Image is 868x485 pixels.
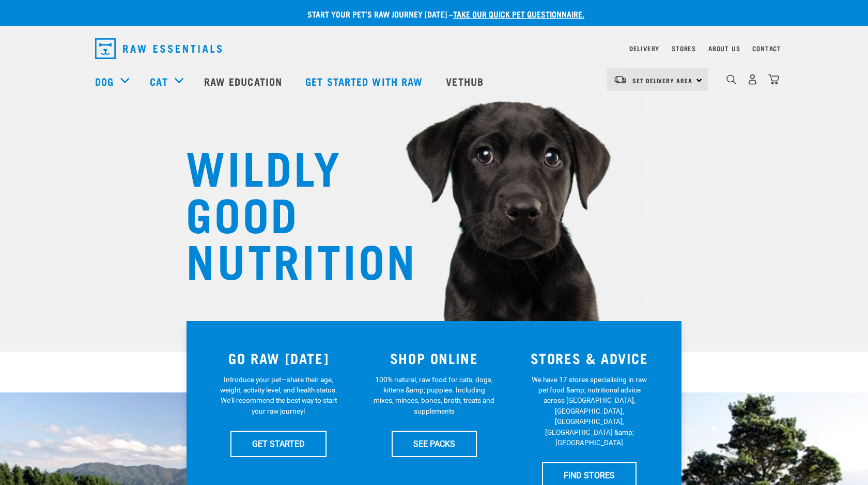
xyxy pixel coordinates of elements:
[752,47,781,50] a: Contact
[392,431,477,457] a: SEE PACKS
[629,47,659,50] a: Delivery
[768,74,779,85] img: home-icon@2x.png
[453,11,584,16] a: take our quick pet questionnaire.
[613,75,627,84] img: van-moving.png
[207,350,350,366] h3: GO RAW [DATE]
[363,350,506,366] h3: SHOP ONLINE
[295,60,436,102] a: Get started with Raw
[747,74,758,85] img: user.png
[518,350,661,366] h3: STORES & ADVICE
[95,73,114,89] a: Dog
[529,374,650,448] p: We have 17 stores specialising in raw pet food &amp; nutritional advice across [GEOGRAPHIC_DATA],...
[95,38,222,59] img: Raw Essentials Logo
[708,47,740,50] a: About Us
[672,47,696,50] a: Stores
[374,374,495,417] p: 100% natural, raw food for cats, dogs, kittens &amp; puppies. Including mixes, minces, bones, bro...
[436,60,497,102] a: Vethub
[186,142,393,282] h1: WILDLY GOOD NUTRITION
[218,374,339,417] p: Introduce your pet—share their age, weight, activity level, and health status. We'll recommend th...
[87,34,781,63] nav: dropdown navigation
[230,431,327,457] a: GET STARTED
[632,79,692,82] span: Set Delivery Area
[194,60,295,102] a: Raw Education
[726,74,736,84] img: home-icon-1@2x.png
[150,73,167,89] a: Cat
